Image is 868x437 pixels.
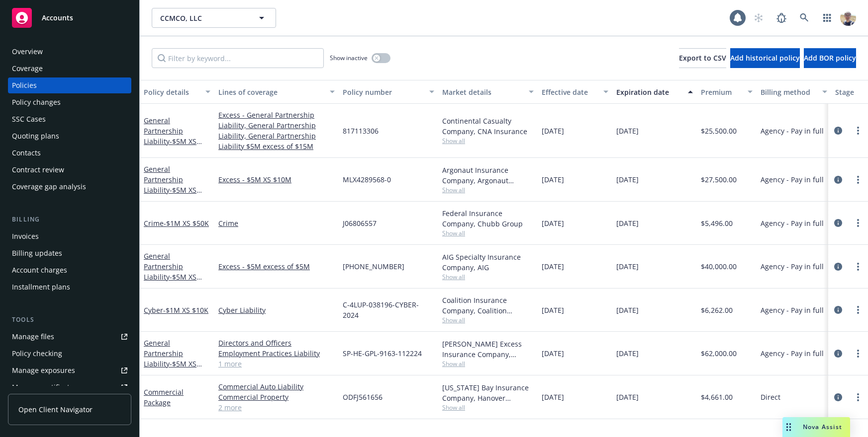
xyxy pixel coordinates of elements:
[8,162,131,178] a: Contract review
[339,80,438,104] button: Policy number
[538,80,612,104] button: Effective date
[832,304,844,316] a: circleInformation
[144,338,196,379] a: General Partnership Liability
[343,348,422,359] span: SP-HE-GPL-9163-112224
[8,111,131,127] a: SSC Cases
[218,338,335,348] a: Directors and Officers
[794,8,814,28] a: Search
[616,174,639,185] span: [DATE]
[12,44,43,60] div: Overview
[730,53,800,63] span: Add historical policy
[701,261,737,272] span: $40,000.00
[442,137,534,145] span: Show all
[442,229,534,237] span: Show all
[8,329,131,345] a: Manage files
[152,48,324,68] input: Filter by keyword...
[782,417,850,437] button: Nova Assist
[749,8,769,28] a: Start snowing
[832,348,844,360] a: circleInformation
[761,392,780,402] span: Direct
[12,145,41,161] div: Contacts
[701,126,737,136] span: $25,500.00
[8,279,131,295] a: Installment plans
[616,218,639,228] span: [DATE]
[616,87,682,97] div: Expiration date
[542,305,564,315] span: [DATE]
[160,13,246,23] span: CCMCO, LLC
[8,4,131,32] a: Accounts
[8,363,131,378] a: Manage exposures
[12,346,62,362] div: Policy checking
[757,80,831,104] button: Billing method
[343,87,423,97] div: Policy number
[701,392,733,402] span: $4,661.00
[542,126,564,136] span: [DATE]
[8,145,131,161] a: Contacts
[442,116,534,137] div: Continental Casualty Company, CNA Insurance
[761,87,816,97] div: Billing method
[832,125,844,137] a: circleInformation
[8,61,131,76] a: Coverage
[330,54,368,62] span: Show inactive
[218,348,335,359] a: Employment Practices Liability
[8,262,131,278] a: Account charges
[152,8,276,28] button: CCMCO, LLC
[144,305,208,315] a: Cyber
[679,48,726,68] button: Export to CSV
[701,305,733,315] span: $6,262.00
[218,305,335,315] a: Cyber Liability
[679,53,726,63] span: Export to CSV
[12,228,39,244] div: Invoices
[12,179,86,195] div: Coverage gap analysis
[832,174,844,186] a: circleInformation
[12,279,70,295] div: Installment plans
[218,87,324,97] div: Lines of coverage
[163,305,208,315] span: - $1M XS $10K
[8,77,131,93] a: Policies
[164,218,209,228] span: - $1M XS $50K
[140,80,214,104] button: Policy details
[218,174,335,185] a: Excess - $5M XS $10M
[144,164,196,205] a: General Partnership Liability
[852,125,864,137] a: more
[144,272,202,292] span: - $5M XS $5M
[804,48,856,68] button: Add BOR policy
[542,348,564,359] span: [DATE]
[442,165,534,186] div: Argonaut Insurance Company, Argonaut Insurance Company (Argo)
[835,87,866,97] div: Stage
[616,392,639,402] span: [DATE]
[542,261,564,272] span: [DATE]
[442,339,534,360] div: [PERSON_NAME] Excess Insurance Company, [PERSON_NAME] Insurance Group
[803,423,842,431] span: Nova Assist
[8,379,131,395] a: Manage certificates
[8,179,131,195] a: Coverage gap analysis
[442,87,523,97] div: Market details
[144,218,209,228] a: Crime
[772,8,791,28] a: Report a Bug
[12,111,46,127] div: SSC Cases
[343,299,434,320] span: C-4LUP-038196-CYBER-2024
[852,348,864,360] a: more
[442,186,534,194] span: Show all
[542,174,564,185] span: [DATE]
[144,87,199,97] div: Policy details
[616,348,639,359] span: [DATE]
[18,404,93,415] span: Open Client Navigator
[852,304,864,316] a: more
[343,174,391,185] span: MLX4289568-0
[12,61,43,76] div: Coverage
[218,218,335,228] a: Crime
[144,116,196,156] a: General Partnership Liability
[701,218,733,228] span: $5,496.00
[701,348,737,359] span: $62,000.00
[218,392,335,402] a: Commercial Property
[852,261,864,273] a: more
[442,252,534,273] div: AIG Specialty Insurance Company, AIG
[852,217,864,229] a: more
[12,329,54,345] div: Manage files
[12,162,64,178] div: Contract review
[542,392,564,402] span: [DATE]
[8,44,131,60] a: Overview
[616,305,639,315] span: [DATE]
